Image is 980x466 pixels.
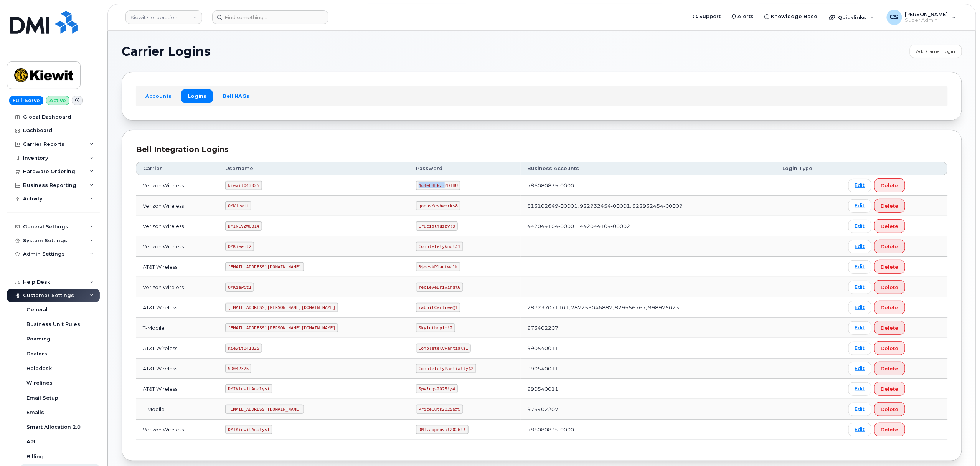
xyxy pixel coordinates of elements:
span: Delete [881,263,899,271]
td: Verizon Wireless [136,236,218,257]
a: Edit [848,423,871,436]
td: AT&T Wireless [136,297,218,318]
span: Delete [881,406,899,413]
div: Bell Integration Logins [136,144,948,155]
code: recieveDriving%6 [416,283,463,292]
code: Crucialmuzzy!9 [416,221,458,231]
td: 786080835-00001 [521,175,775,196]
code: [EMAIL_ADDRESS][DOMAIN_NAME] [225,262,304,271]
td: Verizon Wireless [136,216,218,236]
a: Add Carrier Login [910,45,962,58]
td: Verizon Wireless [136,175,218,196]
button: Delete [874,199,905,213]
code: DMIKiewitAnalyst [225,425,272,434]
span: Delete [881,324,899,332]
code: PriceCuts2025$#@ [416,405,463,414]
td: Verizon Wireless [136,420,218,440]
a: Bell NAGs [216,89,256,103]
button: Delete [874,362,905,375]
span: Delete [881,426,899,433]
span: Delete [881,365,899,372]
code: Skyinthepie!2 [416,323,455,332]
button: Delete [874,341,905,355]
th: Business Accounts [521,162,775,175]
a: Edit [848,362,871,375]
code: OMKiewit1 [225,283,254,292]
td: AT&T Wireless [136,359,218,379]
span: Delete [881,202,899,210]
td: 287237071101, 287259046887, 829556767, 998975023 [521,297,775,318]
code: S@v!ngs2025!@# [416,384,458,393]
button: Delete [874,240,905,253]
span: Delete [881,223,899,230]
code: CompletelyPartial$1 [416,344,471,353]
td: T-Mobile [136,318,218,338]
a: Edit [848,342,871,355]
code: [EMAIL_ADDRESS][PERSON_NAME][DOMAIN_NAME] [225,303,338,312]
td: AT&T Wireless [136,257,218,277]
td: Verizon Wireless [136,277,218,297]
code: OMKiewit2 [225,242,254,251]
td: AT&T Wireless [136,338,218,359]
th: Login Type [775,162,841,175]
code: DMINCVZW0814 [225,221,262,231]
a: Edit [848,403,871,416]
a: Accounts [139,89,178,103]
button: Delete [874,402,905,416]
code: [EMAIL_ADDRESS][PERSON_NAME][DOMAIN_NAME] [225,323,338,332]
td: 990540011 [521,379,775,399]
td: 442044104-00001, 442044104-00002 [521,216,775,236]
th: Carrier [136,162,218,175]
button: Delete [874,178,905,192]
code: 4u4eL8Ekzr?DTHU [416,181,460,190]
code: DMI.approval2026!! [416,425,468,434]
button: Delete [874,382,905,396]
span: Delete [881,243,899,250]
th: Username [218,162,409,175]
th: Password [409,162,521,175]
td: 990540011 [521,338,775,359]
a: Edit [848,260,871,274]
td: 313102649-00001, 922932454-00001, 922932454-00009 [521,196,775,216]
a: Edit [848,301,871,314]
a: Edit [848,382,871,396]
button: Delete [874,423,905,436]
span: Delete [881,304,899,311]
code: 3$deskPlantwalk [416,262,460,271]
code: Completelyknot#1 [416,242,463,251]
code: rabbitCartree@1 [416,303,460,312]
td: 786080835-00001 [521,420,775,440]
code: OMKiewit [225,201,251,210]
td: 973402207 [521,399,775,420]
td: Verizon Wireless [136,196,218,216]
span: Delete [881,182,899,189]
td: 990540011 [521,359,775,379]
span: Delete [881,385,899,393]
span: Delete [881,284,899,291]
code: SD042325 [225,364,251,373]
a: Edit [848,220,871,233]
code: CompletelyPartially$2 [416,364,476,373]
code: kiewit041825 [225,344,262,353]
code: goopsMeshwork$8 [416,201,460,210]
code: DMIKiewitAnalyst [225,384,272,393]
button: Delete [874,301,905,314]
a: Edit [848,281,871,294]
span: Delete [881,345,899,352]
td: AT&T Wireless [136,379,218,399]
code: kiewit043025 [225,181,262,190]
span: Carrier Logins [122,46,211,57]
a: Logins [181,89,213,103]
button: Delete [874,219,905,233]
a: Edit [848,199,871,213]
button: Delete [874,260,905,274]
a: Edit [848,179,871,192]
code: [EMAIL_ADDRESS][DOMAIN_NAME] [225,405,304,414]
td: T-Mobile [136,399,218,420]
iframe: Messenger Launcher [947,433,974,460]
a: Edit [848,321,871,335]
td: 973402207 [521,318,775,338]
button: Delete [874,321,905,335]
a: Edit [848,240,871,253]
button: Delete [874,280,905,294]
